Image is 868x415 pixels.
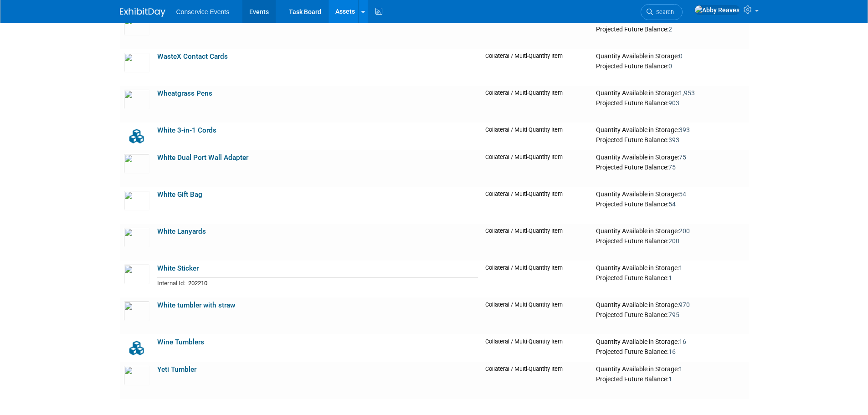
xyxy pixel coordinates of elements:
[668,237,679,245] span: 200
[596,301,745,309] div: Quantity Available in Storage:
[596,236,745,246] div: Projected Future Balance:
[482,123,592,150] td: Collateral / Multi-Quantity Item
[157,278,185,288] td: Internal Id:
[482,49,592,86] td: Collateral / Multi-Quantity Item
[157,264,199,272] a: White Sticker
[596,154,745,162] div: Quantity Available in Storage:
[482,261,592,297] td: Collateral / Multi-Quantity Item
[679,89,695,97] span: 1,953
[482,187,592,224] td: Collateral / Multi-Quantity Item
[596,97,745,108] div: Projected Future Balance:
[679,264,683,272] span: 1
[668,375,672,383] span: 1
[596,52,745,61] div: Quantity Available in Storage:
[668,311,679,318] span: 795
[157,338,204,346] a: Wine Tumblers
[596,346,745,356] div: Projected Future Balance:
[668,200,676,208] span: 54
[679,190,686,198] span: 54
[679,52,683,60] span: 0
[596,126,745,134] div: Quantity Available in Storage:
[653,9,674,15] span: Search
[679,301,690,308] span: 970
[157,190,202,199] a: White Gift Bag
[641,4,683,20] a: Search
[157,89,212,97] a: Wheatgrass Pens
[668,348,676,355] span: 16
[668,62,672,70] span: 0
[596,365,745,374] div: Quantity Available in Storage:
[596,374,745,384] div: Projected Future Balance:
[596,338,745,346] div: Quantity Available in Storage:
[157,227,206,236] a: White Lanyards
[157,301,235,309] a: White tumbler with straw
[157,15,241,24] a: Utility Experts Navy T-Shirt
[596,190,745,199] div: Quantity Available in Storage:
[482,224,592,261] td: Collateral / Multi-Quantity Item
[596,264,745,272] div: Quantity Available in Storage:
[679,227,690,235] span: 200
[123,126,150,146] img: Collateral-Icon-2.png
[596,199,745,209] div: Projected Future Balance:
[482,150,592,187] td: Collateral / Multi-Quantity Item
[596,309,745,319] div: Projected Future Balance:
[157,52,228,61] a: WasteX Contact Cards
[596,61,745,71] div: Projected Future Balance:
[157,154,248,162] a: White Dual Port Wall Adapter
[596,227,745,236] div: Quantity Available in Storage:
[668,99,679,107] span: 903
[120,8,165,17] img: ExhibitDay
[668,274,672,282] span: 1
[679,126,690,133] span: 393
[596,24,745,34] div: Projected Future Balance:
[482,12,592,49] td: Collateral / Multi-Quantity Item
[668,136,679,143] span: 393
[176,8,230,15] span: Conservice Events
[679,365,683,373] span: 1
[596,162,745,172] div: Projected Future Balance:
[482,86,592,123] td: Collateral / Multi-Quantity Item
[482,334,592,362] td: Collateral / Multi-Quantity Item
[596,134,745,144] div: Projected Future Balance:
[482,297,592,334] td: Collateral / Multi-Quantity Item
[668,26,672,33] span: 2
[157,365,196,374] a: Yeti Tumbler
[123,338,150,358] img: Collateral-Icon-2.png
[157,126,216,134] a: White 3-in-1 Cords
[596,272,745,282] div: Projected Future Balance:
[185,278,478,288] td: 202210
[596,89,745,97] div: Quantity Available in Storage:
[679,154,686,161] span: 75
[668,164,676,171] span: 75
[482,362,592,399] td: Collateral / Multi-Quantity Item
[694,5,740,15] img: Abby Reaves
[679,338,686,345] span: 16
